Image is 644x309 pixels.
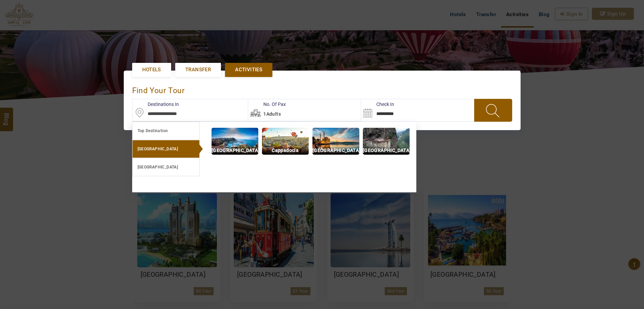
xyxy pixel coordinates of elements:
a: Activities [225,63,272,77]
a: Top Destination [132,122,200,140]
p: [GEOGRAPHIC_DATA] [363,147,410,154]
label: Destinations In [132,101,179,108]
span: Activities [235,66,262,73]
a: [GEOGRAPHIC_DATA] [132,158,200,176]
p: [GEOGRAPHIC_DATA] [312,147,359,154]
span: Hotels [142,66,161,73]
a: [GEOGRAPHIC_DATA] [132,140,200,158]
b: [GEOGRAPHIC_DATA] [138,147,178,151]
span: Transfer [185,66,211,73]
a: Hotels [132,63,171,77]
img: img [262,128,309,155]
a: Transfer [175,63,221,77]
div: find your Tour [132,79,512,99]
b: Top Destination [138,128,168,133]
span: 1Adults [263,111,281,117]
p: [GEOGRAPHIC_DATA] [212,147,258,154]
label: Check In [361,101,394,108]
label: No. Of Pax [248,101,286,108]
img: img [312,128,359,155]
p: Cappadocia [262,147,309,154]
img: img [363,128,410,155]
b: [GEOGRAPHIC_DATA] [138,165,178,169]
img: img [212,128,258,155]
